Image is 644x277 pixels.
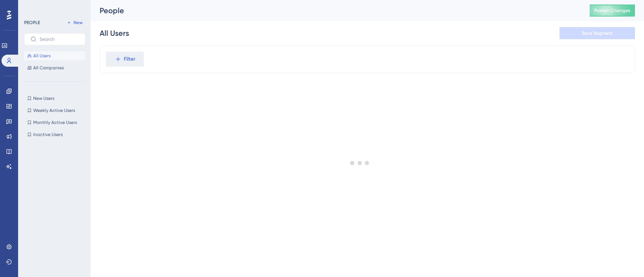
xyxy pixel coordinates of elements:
[24,94,85,103] button: New Users
[24,130,85,139] button: Inactive Users
[33,107,75,113] span: Weekly Active Users
[33,95,54,101] span: New Users
[33,119,77,125] span: Monthly Active Users
[590,5,635,17] button: Publish Changes
[24,51,85,60] button: All Users
[24,20,40,26] div: PEOPLE
[74,20,83,26] span: New
[100,28,129,38] div: All Users
[582,30,613,36] span: Save Segment
[33,65,64,71] span: All Companies
[594,8,630,14] span: Publish Changes
[559,27,635,39] button: Save Segment
[33,132,63,138] span: Inactive Users
[100,5,571,16] div: People
[40,37,79,42] input: Search
[64,18,85,27] button: New
[24,118,85,127] button: Monthly Active Users
[24,106,85,115] button: Weekly Active Users
[33,53,51,59] span: All Users
[24,63,85,72] button: All Companies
